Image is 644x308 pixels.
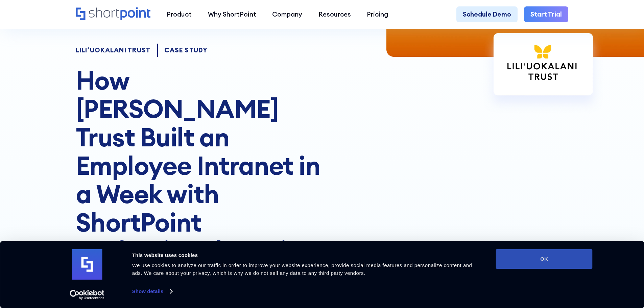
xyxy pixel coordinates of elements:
[132,262,472,276] span: We use cookies to analyze our traffic in order to improve your website experience, provide social...
[132,251,481,259] div: This website uses cookies
[200,6,264,23] a: Why ShortPoint
[272,9,302,19] div: Company
[72,249,102,280] img: logo
[522,230,644,308] iframe: Chat Widget
[524,6,568,23] a: Start Trial
[208,9,256,19] div: Why ShortPoint
[164,47,208,53] div: CASE STUDY
[318,9,351,19] div: Resources
[159,6,200,23] a: Product
[456,6,518,23] a: Schedule Demo
[76,47,151,53] div: Liliʻuokalani Trust
[76,7,150,21] a: Home
[310,6,359,23] a: Resources
[76,66,333,265] h1: How [PERSON_NAME] Trust Built an Employee Intranet in a Week with ShortPoint Professional Services
[132,286,172,297] a: Show details
[367,9,388,19] div: Pricing
[167,9,192,19] div: Product
[264,6,310,23] a: Company
[496,249,593,269] button: OK
[57,290,117,300] a: Usercentrics Cookiebot - opens in a new window
[359,6,397,23] a: Pricing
